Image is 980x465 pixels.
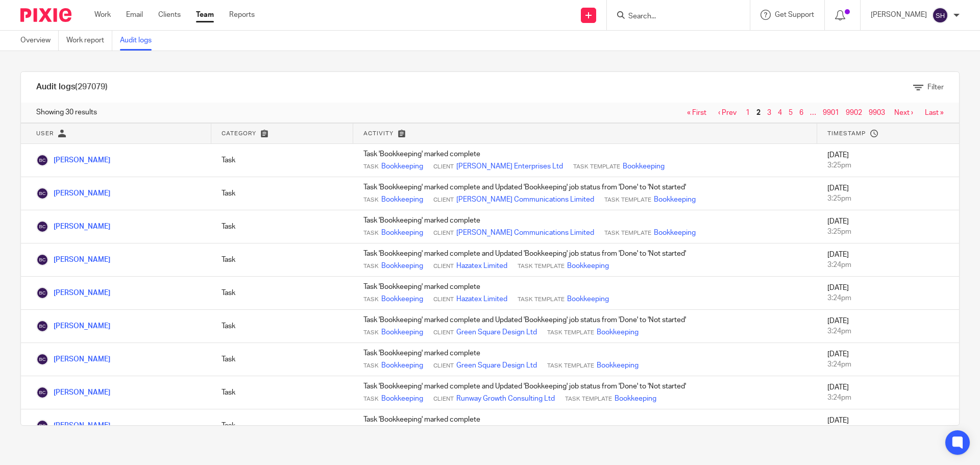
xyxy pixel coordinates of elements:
div: 3:25pm [827,160,949,170]
a: Bookkeeping [381,228,423,238]
span: Task Template [604,196,651,204]
span: Task [363,362,379,370]
td: [DATE] [817,177,959,210]
a: Clients [158,10,181,20]
a: Bookkeeping [567,261,609,271]
a: 9903 [869,109,885,116]
td: [DATE] [817,409,959,443]
span: Task Template [547,329,594,337]
img: Becky Cole [36,254,48,266]
a: [PERSON_NAME] Enterprises Ltd [456,161,563,172]
div: 3:24pm [827,359,949,370]
a: Green Square Design Ltd [456,327,537,337]
td: Task 'Bookkeeping' marked complete [353,277,817,310]
span: Task Template [518,296,565,304]
a: Bookkeeping [381,327,423,337]
td: Task 'Bookkeeping' marked complete and Updated 'Bookkeeping' job status from 'Done' to 'Not started' [353,243,817,277]
a: [PERSON_NAME] [36,289,110,297]
a: « First [687,109,706,116]
span: Client [433,329,454,337]
span: Task Template [604,229,651,237]
td: Task [211,343,353,376]
img: Becky Cole [36,386,48,399]
div: 3:24pm [827,393,949,403]
td: Task [211,409,353,443]
td: [DATE] [817,144,959,177]
a: Bookkeeping [654,194,696,205]
img: Becky Cole [36,353,48,365]
a: Audit logs [120,31,159,51]
td: Task 'Bookkeeping' marked complete [353,144,817,177]
a: Bookkeeping [597,360,639,371]
a: Overview [20,31,59,51]
span: Task Template [547,362,594,370]
img: Becky Cole [36,221,48,233]
a: Hazatex Limited [456,261,507,271]
span: Client [433,196,454,204]
span: Task [363,229,379,237]
td: Task 'Bookkeeping' marked complete [353,409,817,443]
a: Bookkeeping [381,394,423,404]
td: Task [211,144,353,177]
div: 3:24pm [827,326,949,336]
a: 1 [746,109,750,116]
img: Becky Cole [36,187,48,200]
a: Next › [894,109,913,116]
td: Task [211,310,353,343]
a: 9902 [846,109,862,116]
img: Becky Cole [36,287,48,299]
p: [PERSON_NAME] [871,10,927,20]
a: Email [126,10,143,20]
a: 6 [799,109,803,116]
div: 3:25pm [827,227,949,237]
a: Work [94,10,111,20]
a: Bookkeeping [654,228,696,238]
a: Bookkeeping [381,194,423,205]
a: Last » [925,109,944,116]
a: Green Square Design Ltd [456,360,537,371]
a: ‹ Prev [718,109,737,116]
img: Becky Cole [36,420,48,432]
a: 4 [778,109,782,116]
a: Bookkeeping [381,294,423,304]
a: Bookkeeping [623,161,665,172]
span: User [36,131,54,136]
span: Client [433,262,454,271]
td: Task 'Bookkeeping' marked complete [353,210,817,243]
input: Search [627,12,719,21]
td: [DATE] [817,343,959,376]
a: [PERSON_NAME] Communications Limited [456,228,594,238]
a: [PERSON_NAME] [36,223,110,230]
span: Category [222,131,256,136]
a: Bookkeeping [615,394,656,404]
span: Task [363,296,379,304]
span: … [807,107,819,119]
span: 2 [754,107,763,119]
td: [DATE] [817,243,959,277]
a: Bookkeeping [381,261,423,271]
span: Client [433,395,454,403]
span: Task [363,163,379,171]
img: Becky Cole [36,154,48,166]
a: Reports [229,10,255,20]
a: Bookkeeping [597,327,639,337]
span: Activity [363,131,394,136]
td: Task 'Bookkeeping' marked complete and Updated 'Bookkeeping' job status from 'Done' to 'Not started' [353,310,817,343]
td: [DATE] [817,310,959,343]
div: 3:24pm [827,260,949,270]
span: Client [433,163,454,171]
td: Task 'Bookkeeping' marked complete and Updated 'Bookkeeping' job status from 'Done' to 'Not started' [353,177,817,210]
span: Get Support [775,11,814,18]
span: Client [433,362,454,370]
span: Client [433,229,454,237]
nav: pager [682,109,944,117]
span: Showing 30 results [36,107,97,117]
a: Bookkeeping [381,360,423,371]
img: Pixie [20,8,71,22]
span: Task [363,329,379,337]
td: Task 'Bookkeeping' marked complete [353,343,817,376]
a: Team [196,10,214,20]
a: [PERSON_NAME] [36,323,110,330]
a: [PERSON_NAME] [36,389,110,396]
td: Task [211,376,353,409]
